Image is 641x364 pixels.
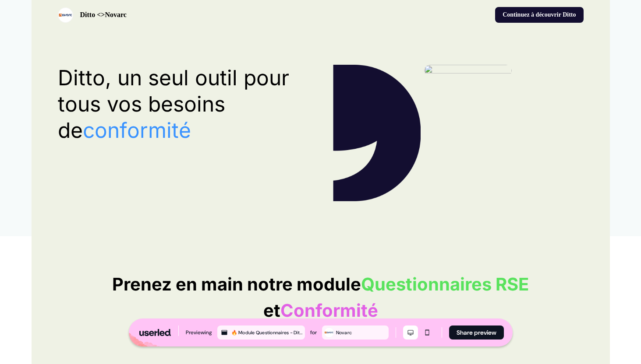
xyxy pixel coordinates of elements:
[361,273,529,295] span: Questionnaires RSE
[495,7,583,23] button: Continuez à découvrir Ditto
[449,325,504,339] button: Share preview
[58,271,584,350] p: Prenez en main notre module et
[403,325,418,339] button: Desktop mode
[280,300,378,321] span: Conformité
[80,11,127,18] strong: Ditto <>Novarc
[186,328,212,337] div: Previewing
[336,329,387,336] div: Novarc
[420,325,435,339] button: Mobile mode
[83,117,191,143] span: conformité
[231,329,303,336] div: 🔥 Module Questionnaires - Ditto 🔥
[310,328,317,337] div: for
[58,65,308,143] p: Ditto, un seul outil pour tous vos besoins de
